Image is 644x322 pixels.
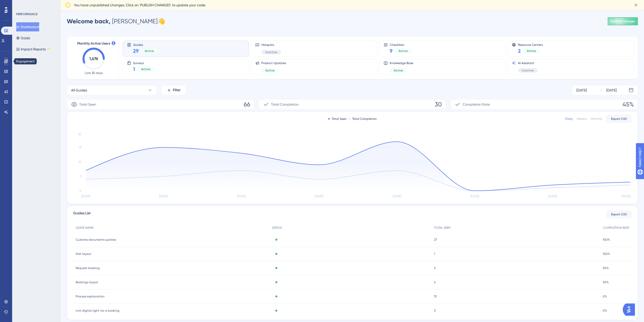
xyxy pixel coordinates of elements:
[265,50,277,54] span: Inactive
[67,17,165,25] div: [PERSON_NAME] 👋
[527,49,536,53] span: Active
[76,309,119,313] span: Link digital right via a booking
[81,195,90,198] tspan: [DATE]
[16,22,39,31] button: Dashboard
[133,61,154,65] span: Surveys
[435,100,442,108] span: 30
[606,210,632,218] button: Export CSV
[237,195,246,198] tspan: [DATE]
[434,252,435,256] span: 1
[522,68,534,72] span: Inactive
[16,45,51,54] button: Impact ReportsBETA
[261,61,286,65] span: Product Updates
[133,66,135,73] span: 1
[315,195,323,198] tspan: [DATE]
[76,280,98,284] span: Bookings layout
[161,85,186,95] button: Filter
[12,1,32,7] span: Need Help?
[79,146,81,149] tspan: 15
[577,117,587,121] div: Weekly
[394,68,403,72] span: Active
[133,43,158,46] span: Guides
[78,160,81,164] tspan: 10
[349,117,377,121] div: Total Completion
[272,226,282,230] span: STATUS
[393,195,401,198] tspan: [DATE]
[611,19,635,23] span: Publish Changes
[16,33,30,43] button: Goals
[76,238,116,242] span: Customs documents update
[463,101,490,107] span: Completion Rate
[47,48,51,50] div: BETA
[390,61,413,65] span: Knowledge Base
[89,56,98,61] text: 1,676
[603,266,609,270] span: 50%
[548,195,557,198] tspan: [DATE]
[611,117,627,121] span: Export CSV
[606,115,632,123] button: Export CSV
[74,2,206,8] span: You have unpublished changes. Click on ‘PUBLISH CHANGES’ to update your code.
[76,252,91,256] span: Visit layout
[71,87,87,93] span: All Guides
[434,266,435,270] span: 2
[470,195,479,198] tspan: [DATE]
[76,266,100,270] span: Request booking
[399,49,408,53] span: Active
[576,87,587,93] div: [DATE]
[603,294,607,298] span: 0%
[518,61,538,65] span: AI Assistant
[622,195,631,198] tspan: [DATE]
[611,212,627,216] span: Export CSV
[603,226,629,230] span: COMPLETION RATE
[606,87,617,93] div: [DATE]
[518,43,543,46] span: Resource Centers
[390,47,392,54] span: 9
[79,101,96,107] span: Total Seen
[603,280,609,284] span: 50%
[565,117,573,121] div: Daily
[434,238,437,242] span: 27
[76,294,105,298] span: Process explanation
[133,47,139,54] span: 29
[390,43,412,46] span: Checklists
[67,17,111,25] span: Welcome back,
[85,71,103,75] span: Last 30 days
[77,41,110,47] span: Monthly Active Users
[328,117,347,121] div: Total Seen
[434,226,450,230] span: TOTAL SEEN
[79,189,81,193] tspan: 0
[518,47,521,54] span: 2
[434,280,435,284] span: 2
[622,100,634,108] span: 45%
[434,309,435,313] span: 3
[73,210,91,219] span: Guides List
[603,309,607,313] span: 0%
[244,100,250,108] span: 66
[271,101,299,107] span: Total Completion
[265,68,275,72] span: Active
[159,195,168,198] tspan: [DATE]
[173,87,181,93] span: Filter
[608,17,638,25] button: Publish Changes
[261,43,281,47] span: Hotspots
[623,302,638,317] iframe: UserGuiding AI Assistant Launcher
[76,226,93,230] span: GUIDE NAME
[78,132,81,136] tspan: 20
[591,117,602,121] div: Monthly
[434,294,437,298] span: 31
[67,85,157,95] button: All Guides
[603,238,610,242] span: 100%
[145,49,154,53] span: Active
[16,12,37,16] div: PERFORMANCE
[603,252,610,256] span: 100%
[80,175,81,178] tspan: 5
[141,67,150,71] span: Active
